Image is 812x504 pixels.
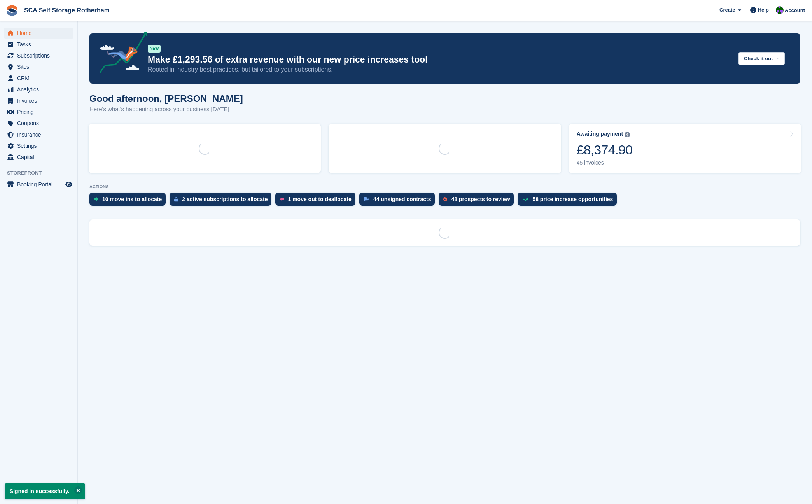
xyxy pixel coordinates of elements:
div: 48 prospects to review [451,196,510,202]
img: prospect-51fa495bee0391a8d652442698ab0144808aea92771e9ea1ae160a38d050c398.svg [443,197,447,201]
a: 2 active subscriptions to allocate [170,192,275,210]
span: Invoices [17,95,64,106]
div: 44 unsigned contracts [373,196,431,202]
div: 10 move ins to allocate [102,196,162,202]
a: menu [4,95,73,106]
p: Here's what's happening across your business [DATE] [89,105,243,114]
a: Awaiting payment £8,374.90 45 invoices [569,124,801,173]
a: menu [4,84,73,95]
span: Coupons [17,118,64,129]
p: Rooted in industry best practices, but tailored to your subscriptions. [148,65,732,74]
span: Settings [17,140,64,151]
span: Help [758,6,769,14]
p: ACTIONS [89,184,800,189]
div: 58 price increase opportunities [532,196,613,202]
span: Create [719,6,735,14]
span: Home [17,28,64,38]
a: menu [4,39,73,50]
a: menu [4,50,73,61]
a: 44 unsigned contracts [359,192,439,210]
span: Subscriptions [17,50,64,61]
img: contract_signature_icon-13c848040528278c33f63329250d36e43548de30e8caae1d1a13099fd9432cc5.svg [364,197,369,201]
div: 2 active subscriptions to allocate [182,196,268,202]
a: menu [4,73,73,84]
a: menu [4,107,73,117]
a: 1 move out to deallocate [275,192,359,210]
a: Preview store [64,180,73,189]
div: 45 invoices [577,159,633,166]
img: move_ins_to_allocate_icon-fdf77a2bb77ea45bf5b3d319d69a93e2d87916cf1d5bf7949dd705db3b84f3ca.svg [94,197,98,201]
span: Tasks [17,39,64,50]
a: menu [4,28,73,38]
button: Check it out → [738,52,785,65]
p: Signed in successfully. [5,483,85,499]
span: Booking Portal [17,179,64,190]
span: CRM [17,73,64,84]
a: 48 prospects to review [439,192,518,210]
span: Capital [17,152,64,163]
img: Ross Chapman [776,6,784,14]
img: price-adjustments-announcement-icon-8257ccfd72463d97f412b2fc003d46551f7dbcb40ab6d574587a9cd5c0d94... [93,31,147,76]
span: Storefront [7,169,77,177]
a: menu [4,179,73,190]
a: 10 move ins to allocate [89,192,170,210]
a: SCA Self Storage Rotherham [21,4,113,17]
div: NEW [148,45,161,52]
a: 58 price increase opportunities [518,192,621,210]
div: £8,374.90 [577,142,633,158]
img: price_increase_opportunities-93ffe204e8149a01c8c9dc8f82e8f89637d9d84a8eef4429ea346261dce0b2c0.svg [522,198,528,201]
img: stora-icon-8386f47178a22dfd0bd8f6a31ec36ba5ce8667c1dd55bd0f319d3a0aa187defe.svg [6,5,18,16]
span: Analytics [17,84,64,95]
span: Account [785,7,805,14]
a: menu [4,129,73,140]
img: icon-info-grey-7440780725fd019a000dd9b08b2336e03edf1995a4989e88bcd33f0948082b44.svg [625,132,630,137]
img: move_outs_to_deallocate_icon-f764333ba52eb49d3ac5e1228854f67142a1ed5810a6f6cc68b1a99e826820c5.svg [280,197,284,201]
img: active_subscription_to_allocate_icon-d502201f5373d7db506a760aba3b589e785aa758c864c3986d89f69b8ff3... [174,197,178,202]
p: Make £1,293.56 of extra revenue with our new price increases tool [148,54,732,65]
h1: Good afternoon, [PERSON_NAME] [89,93,243,104]
span: Pricing [17,107,64,117]
a: menu [4,152,73,163]
a: menu [4,61,73,72]
span: Sites [17,61,64,72]
span: Insurance [17,129,64,140]
a: menu [4,140,73,151]
div: Awaiting payment [577,131,623,137]
div: 1 move out to deallocate [288,196,351,202]
a: menu [4,118,73,129]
